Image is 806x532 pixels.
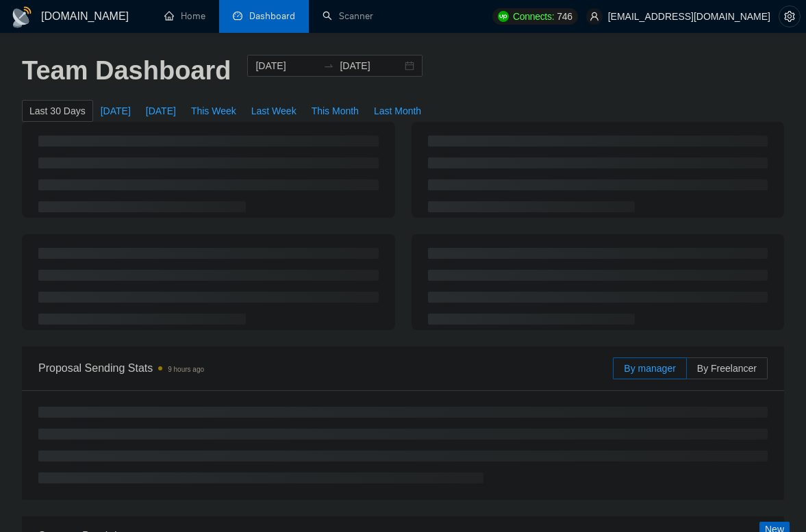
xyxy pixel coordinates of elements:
img: logo [11,6,33,28]
button: This Month [304,100,366,122]
time: 9 hours ago [168,366,204,373]
button: [DATE] [138,100,184,122]
span: By Freelancer [697,363,757,374]
span: [DATE] [146,103,176,118]
input: Start date [255,58,318,73]
span: By manager [624,363,675,374]
span: Last 30 Days [29,103,86,118]
a: homeHome [164,10,205,22]
h1: Team Dashboard [22,55,231,87]
span: Proposal Sending Stats [38,359,613,377]
span: Dashboard [249,10,295,22]
span: to [323,60,334,71]
button: This Week [184,100,244,122]
button: Last Week [244,100,304,122]
span: 746 [557,9,572,24]
span: This Week [191,103,236,118]
span: swap-right [323,60,334,71]
input: End date [340,58,402,73]
button: Last Month [366,100,429,122]
button: setting [779,5,801,27]
span: user [590,12,599,21]
span: This Month [312,103,359,118]
span: Connects: [513,9,554,24]
span: [DATE] [101,103,131,118]
a: setting [779,11,801,22]
button: Last 30 Days [22,100,93,122]
img: upwork-logo.png [498,11,509,22]
span: Last Week [251,103,297,118]
a: searchScanner [323,10,373,22]
button: [DATE] [93,100,138,122]
span: Last Month [374,103,421,118]
span: dashboard [233,11,242,21]
span: setting [779,11,800,22]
